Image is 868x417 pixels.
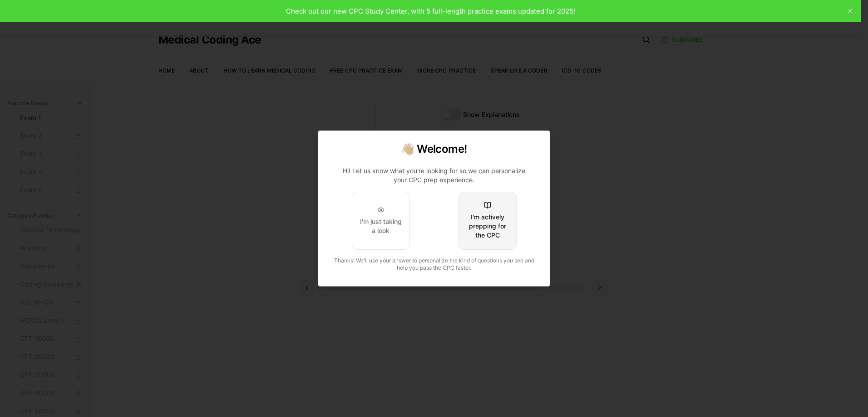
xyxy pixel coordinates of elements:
[466,213,509,240] div: I'm actively prepping for the CPC
[352,192,410,250] button: I'm just taking a look
[329,142,539,156] h2: 👋🏼 Welcome!
[459,192,517,250] button: I'm actively prepping for the CPC
[360,217,402,235] div: I'm just taking a look
[334,257,534,271] span: Thanks! We'll use your answer to personalize the kind of questions you see and help you pass the ...
[336,166,532,184] p: Hi! Let us know what you're looking for so we can personalize your CPC prep experience.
